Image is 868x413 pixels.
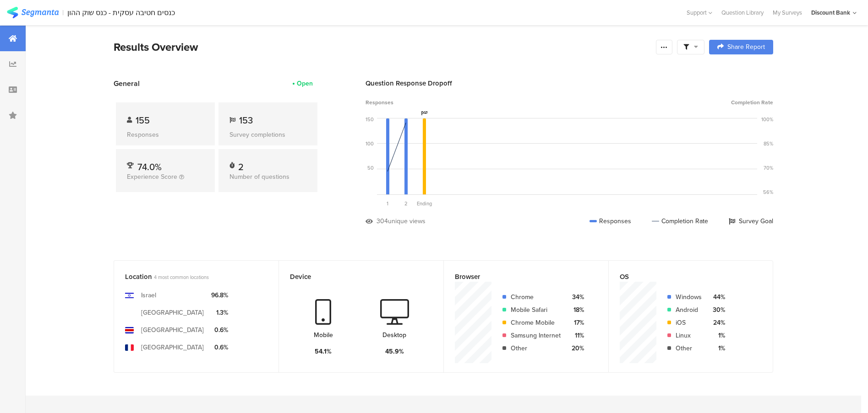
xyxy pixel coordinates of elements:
span: 2 [404,200,408,207]
div: Survey Goal [729,216,773,226]
div: Samsung Internet [511,331,561,340]
a: Question Library [717,8,768,17]
div: 1% [709,343,725,353]
div: כנסים חטיבה עסקית - כנס שוק ההון [67,8,175,17]
div: 1.3% [211,308,228,317]
a: My Surveys [768,8,807,17]
div: Ending [415,200,433,207]
div: Results Overview [114,39,651,55]
div: Android [676,305,702,315]
div: Open [297,79,313,88]
div: Desktop [382,330,406,340]
div: 24% [709,318,725,327]
div: Chrome [511,292,561,302]
div: 45.9% [385,347,404,356]
div: 20% [568,343,584,353]
div: 304 [377,216,388,226]
div: 100% [761,116,773,123]
div: 30% [709,305,725,315]
div: Completion Rate [652,216,708,226]
span: 155 [136,113,150,127]
div: 2 [238,160,244,169]
div: Linux [676,331,702,340]
div: Israel [141,290,156,300]
span: 74.0% [137,160,162,174]
span: Experience Score [127,172,177,182]
div: [GEOGRAPHIC_DATA] [141,325,204,335]
div: Other [511,343,561,353]
div: unique views [388,216,426,226]
img: segmanta logo [7,7,59,18]
div: 150 [366,116,374,123]
span: Share Report [727,44,765,50]
div: Question Response Dropoff [366,78,773,88]
div: 44% [709,292,725,302]
div: Other [676,343,702,353]
span: 153 [239,113,253,127]
div: Responses [590,216,631,226]
div: Responses [127,130,204,139]
div: [GEOGRAPHIC_DATA] [141,343,204,352]
div: 17% [568,318,584,327]
div: 56% [763,188,773,196]
div: 70% [764,164,773,172]
span: Completion Rate [731,98,773,107]
span: Number of questions [229,172,289,182]
div: Browser [455,272,582,282]
div: Location [125,272,252,282]
div: Mobile [314,330,333,340]
div: Windows [676,292,702,302]
div: Mobile Safari [511,305,561,315]
div: 54.1% [315,347,332,356]
span: 4 most common locations [154,274,209,281]
span: 1 [387,200,388,207]
div: 11% [568,331,584,340]
div: Chrome Mobile [511,318,561,327]
div: Support [687,5,712,20]
div: 34% [568,292,584,302]
div: | [62,7,64,18]
div: 1% [709,331,725,340]
div: 50 [367,164,374,172]
i: Survey Goal [421,109,427,115]
div: 100 [366,140,374,147]
span: Responses [366,98,393,107]
div: 0.6% [211,343,228,352]
div: Survey completions [229,130,306,139]
div: 0.6% [211,325,228,335]
div: 18% [568,305,584,315]
div: Discount Bank [811,8,850,17]
span: General [114,78,140,89]
div: 85% [764,140,773,147]
div: 96.8% [211,290,228,300]
div: OS [620,272,747,282]
div: iOS [676,318,702,327]
div: [GEOGRAPHIC_DATA] [141,308,204,317]
div: Device [290,272,417,282]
